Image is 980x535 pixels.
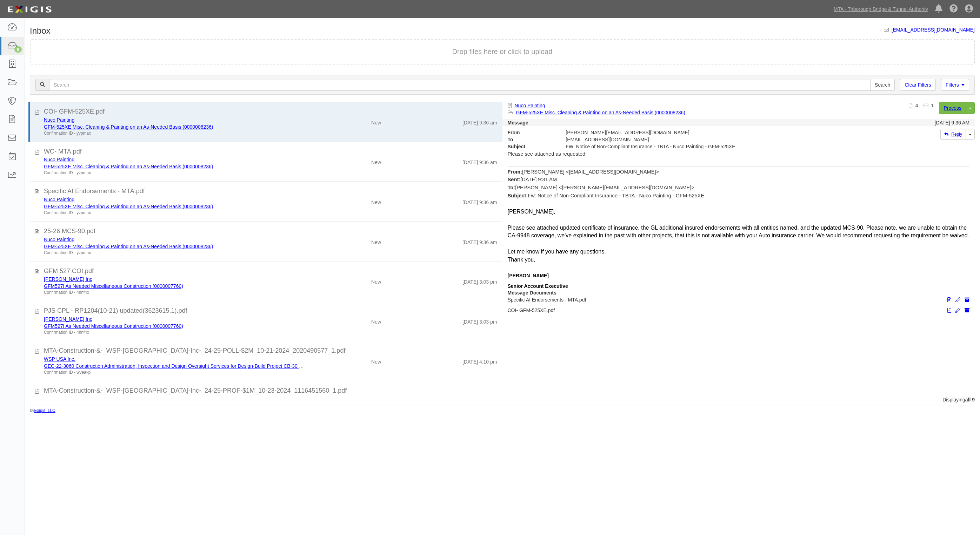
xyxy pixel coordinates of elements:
[560,136,851,143] div: agreement-ahtfe3@mtabt.complianz.com
[462,316,497,325] div: [DATE] 3:03 pm
[462,236,497,246] div: [DATE] 9:36 am
[371,395,381,405] div: New
[371,116,381,126] div: New
[44,187,497,196] div: Specific AI Endorsements - MTA.pdf
[44,276,304,283] div: Paul J. Scariano Inc
[44,197,74,202] a: Nuco Painting
[44,316,92,322] a: [PERSON_NAME] Inc
[44,147,497,156] div: WC- MTA.pdf
[502,143,561,150] strong: Subject
[44,356,75,362] a: WSP USA Inc.
[44,316,304,323] div: Paul J. Scariano Inc
[44,163,304,170] div: GFM-525XE Misc. Cleaning & Painting on an As-Needed Basis (0000008236)
[965,298,969,303] i: Archive document
[462,156,497,166] div: [DATE] 9:36 am
[44,170,304,176] div: Confirmation ID - yvpmax
[371,156,381,166] div: New
[44,117,74,123] a: Nuco Painting
[44,290,304,296] div: Confirmation ID - 4hhf4x
[560,143,851,150] div: FW: Notice of Non-Compliant Insurance - TBTA - Nuco Painting - GFM-525XE
[14,46,22,53] div: 9
[44,363,304,370] div: GEC-22-3060 Construction Administration, Inspection and Design Oversight Services for Design-Buil...
[44,203,304,210] div: GFM-525XE Misc. Cleaning & Painting on an As-Needed Basis (0000008236)
[462,355,497,365] div: [DATE] 4:10 pm
[44,346,497,355] div: MTA-Construction-&-_WSP-USA-Inc-_24-25-POLL-$2M_10-21-2024_2020490577_1.pdf
[44,267,497,276] div: GFM 527 COI.pdf
[508,290,556,296] strong: Message Documents
[462,276,497,285] div: [DATE] 3:03 pm
[508,307,970,314] p: COI- GFM-525XE.pdf
[462,116,497,126] div: [DATE] 9:36 am
[955,308,960,313] i: Edit document
[44,164,213,169] a: GFM-525XE Misc. Cleaning & Painting on an As-Needed Basis (0000008236)
[462,196,497,206] div: [DATE] 9:36 am
[44,283,183,289] a: GFM527I As Needed Miscellaneous Construction (0000007760)
[44,130,304,136] div: Confirmation ID - yvpmax
[508,169,705,199] span: [PERSON_NAME] <[EMAIL_ADDRESS][DOMAIN_NAME]> [DATE] 9:31 AM [PERSON_NAME] <[PERSON_NAME][EMAIL_AD...
[371,236,381,246] div: New
[508,177,521,182] b: Sent:
[900,79,935,91] a: Clear Filters
[508,169,522,175] span: From:
[44,363,434,369] a: GEC-22-3060 Construction Administration, Inspection and Design Oversight Services for Design-Buil...
[560,129,851,136] div: [PERSON_NAME][EMAIL_ADDRESS][DOMAIN_NAME]
[44,243,304,250] div: GFM-525XE Misc. Cleaning & Painting on an As-Needed Basis (0000008236)
[44,355,304,363] div: WSP USA Inc.
[508,225,969,239] span: Please see attached updated certificate of insurance, the GL additional insured endorsements with...
[508,296,970,303] p: Specific AI Endorsements - MTA.pdf
[44,157,74,162] a: Nuco Painting
[941,79,969,91] a: Filters
[44,244,213,249] a: GFM-525XE Misc. Cleaning & Painting on an As-Needed Basis (0000008236)
[44,330,304,336] div: Confirmation ID - 4hhf4x
[44,107,497,116] div: COI- GFM-525XE.pdf
[44,196,304,203] div: Nuco Painting
[34,408,55,413] a: Exigis, LLC
[49,79,871,91] input: Search
[452,47,553,57] button: Drop files here or click to upload
[44,116,304,123] div: Nuco Painting
[830,2,932,16] a: MTA - Triborough Bridge & Tunnel Authority
[508,185,515,190] b: To:
[502,129,561,136] strong: From
[931,103,934,108] b: 1
[44,237,74,242] a: Nuco Painting
[44,236,304,243] div: Nuco Painting
[892,27,975,33] a: [EMAIL_ADDRESS][DOMAIN_NAME]
[44,395,304,402] div: WSP USA Inc.
[515,103,545,108] a: Nuco Painting
[508,273,549,278] span: [PERSON_NAME]
[508,120,528,126] strong: Message
[44,250,304,256] div: Confirmation ID - yvpmax
[508,283,568,289] span: Senior Account Executive
[44,323,304,330] div: GFM527I As Needed Miscellaneous Construction (0000007760)
[870,79,895,91] input: Search
[508,151,587,157] span: Please see attached as requested.
[949,5,958,13] i: Help Center - Complianz
[44,306,497,316] div: PJS CPL - RP1204(10-21) updated(3623615.1).pdf
[947,308,951,313] i: View
[508,249,606,255] span: Let me know if you have any questions.
[516,110,686,115] a: GFM-525XE Misc. Cleaning & Painting on an As-Needed Basis (0000008236)
[940,129,966,140] a: Reply
[371,196,381,206] div: New
[30,408,55,414] small: by
[371,316,381,325] div: New
[5,3,54,16] img: logo-5460c22ac91f19d4615b14bd174203de0afe785f0fc80cf4dbbc73dc1793850b.png
[462,395,497,405] div: [DATE] 4:10 pm
[935,119,969,126] div: [DATE] 9:36 AM
[44,123,304,130] div: GFM-525XE Misc. Cleaning & Painting on an As-Needed Basis (0000008236)
[44,276,92,282] a: [PERSON_NAME] Inc
[44,283,304,290] div: GFM527I As Needed Miscellaneous Construction (0000007760)
[30,26,51,35] h1: Inbox
[44,156,304,163] div: Nuco Painting
[502,136,561,143] strong: To
[508,257,535,263] span: Thank you,
[965,308,969,313] i: Archive document
[25,396,980,403] div: Displaying
[508,193,528,198] b: Subject:
[44,227,497,236] div: 25-26 MCS-90.pdf
[44,323,183,329] a: GFM527I As Needed Miscellaneous Construction (0000007760)
[44,210,304,216] div: Confirmation ID - yvpmax
[508,209,555,215] span: [PERSON_NAME],
[965,397,975,402] b: all 9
